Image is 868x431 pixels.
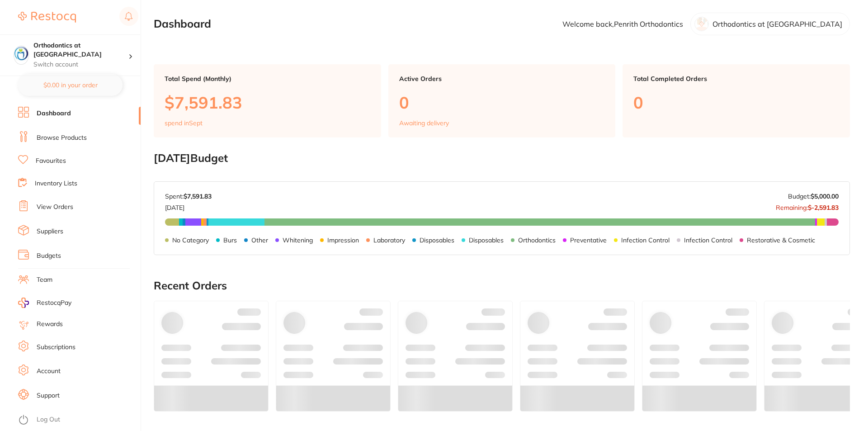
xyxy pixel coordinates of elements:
[712,20,842,28] p: Orthodontics at [GEOGRAPHIC_DATA]
[154,64,381,137] a: Total Spend (Monthly)$7,591.83spend inSept
[223,237,237,244] p: Burs
[811,192,839,200] strong: $5,000.00
[18,74,123,96] button: $0.00 in your order
[18,7,76,28] a: Restocq Logo
[37,133,87,142] a: Browse Products
[37,227,63,236] a: Suppliers
[184,192,212,200] strong: $7,591.83
[373,237,405,244] p: Laboratory
[37,367,61,376] a: Account
[165,193,212,200] p: Spent:
[808,204,839,212] strong: $-2,591.83
[172,237,209,244] p: No Category
[33,41,128,59] h4: Orthodontics at Penrith
[18,12,76,23] img: Restocq Logo
[570,237,607,244] p: Preventative
[633,93,839,112] p: 0
[327,237,359,244] p: Impression
[154,18,211,30] h2: Dashboard
[469,237,504,244] p: Disposables
[633,75,839,82] p: Total Completed Orders
[18,413,138,427] button: Log Out
[37,415,60,424] a: Log Out
[399,119,449,127] p: Awaiting delivery
[621,237,670,244] p: Infection Control
[154,279,850,292] h2: Recent Orders
[788,193,839,200] p: Budget:
[747,237,815,244] p: Restorative & Cosmetic
[37,203,73,212] a: View Orders
[36,156,66,166] a: Favourites
[251,237,268,244] p: Other
[165,93,370,112] p: $7,591.83
[37,343,75,352] a: Subscriptions
[33,60,128,69] p: Switch account
[35,179,77,188] a: Inventory Lists
[37,251,61,260] a: Budgets
[388,64,616,137] a: Active Orders0Awaiting delivery
[165,75,370,82] p: Total Spend (Monthly)
[154,152,850,165] h2: [DATE] Budget
[684,237,732,244] p: Infection Control
[37,275,52,284] a: Team
[37,298,71,308] span: RestocqPay
[420,237,454,244] p: Disposables
[399,93,605,112] p: 0
[165,200,212,211] p: [DATE]
[623,64,850,137] a: Total Completed Orders0
[776,200,839,211] p: Remaining:
[283,237,313,244] p: Whitening
[37,320,63,329] a: Rewards
[165,119,203,127] p: spend in Sept
[18,298,29,308] img: RestocqPay
[14,46,28,61] img: Orthodontics at Penrith
[562,20,683,28] p: Welcome back, Penrith Orthodontics
[518,237,556,244] p: Orthodontics
[37,391,60,400] a: Support
[399,75,605,82] p: Active Orders
[18,298,71,308] a: RestocqPay
[37,109,71,118] a: Dashboard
